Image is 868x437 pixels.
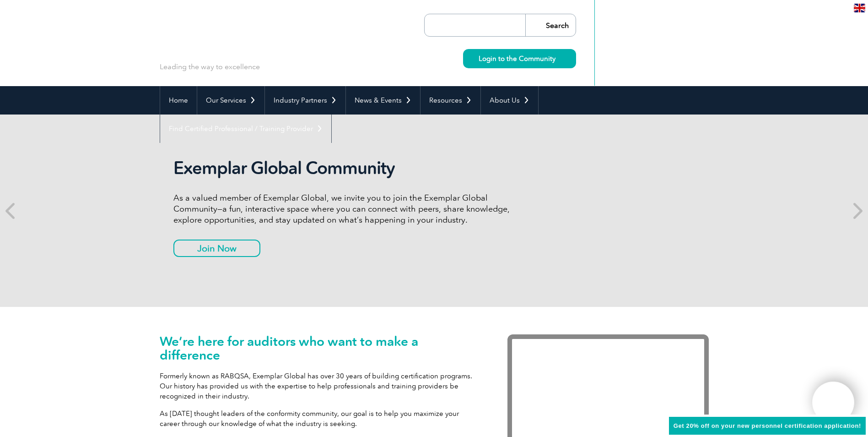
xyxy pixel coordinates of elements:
a: Home [160,86,197,115]
p: Formerly known as RABQSA, Exemplar Global has over 30 years of building certification programs. O... [160,371,480,401]
a: Our Services [197,86,264,115]
h2: Exemplar Global Community [173,158,517,179]
a: Login to the Community [463,49,576,68]
p: As a valued member of Exemplar Global, we invite you to join the Exemplar Global Community—a fun,... [173,192,517,225]
a: Join Now [173,240,260,257]
img: svg+xml;nitro-empty-id=MzcwOjIyMw==-1;base64,PHN2ZyB2aWV3Qm94PSIwIDAgMTEgMTEiIHdpZHRoPSIxMSIgaGVp... [555,56,561,61]
h1: We’re here for auditors who want to make a difference [160,334,480,362]
a: News & Events [346,86,420,115]
img: en [854,4,865,12]
a: Find Certified Professional / Training Provider [160,115,331,143]
a: Resources [421,86,480,115]
p: Leading the way to excellence [160,62,260,72]
p: As [DATE] thought leaders of the conformity community, our goal is to help you maximize your care... [160,409,480,429]
span: Get 20% off on your new personnel certification application! [674,422,861,429]
a: About Us [481,86,538,115]
a: Industry Partners [265,86,345,115]
input: Search [525,14,576,36]
img: svg+xml;nitro-empty-id=MTgxNToxMTY=-1;base64,PHN2ZyB2aWV3Qm94PSIwIDAgNDAwIDQwMCIgd2lkdGg9IjQwMCIg... [822,391,845,414]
